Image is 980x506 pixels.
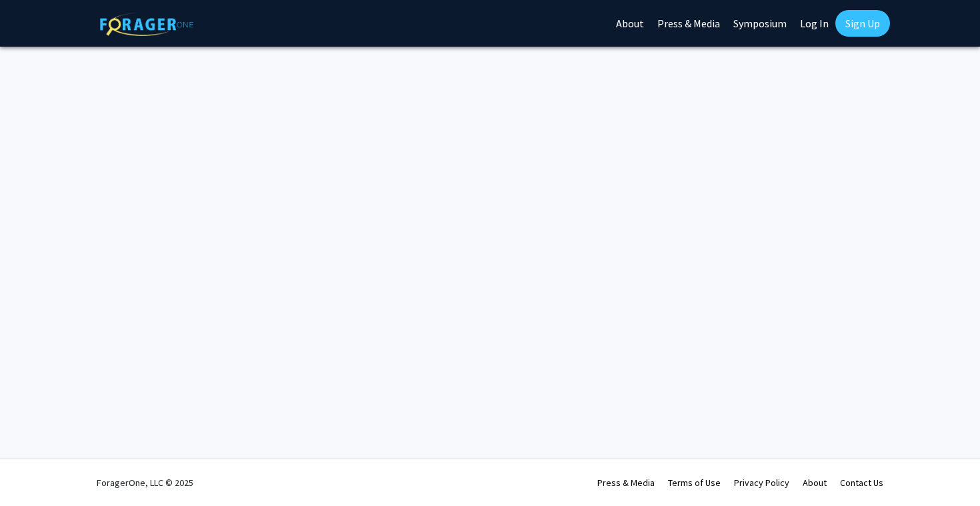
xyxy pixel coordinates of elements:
img: ForagerOne Logo [100,13,193,36]
a: Sign Up [835,10,890,37]
a: About [803,477,827,489]
a: Press & Media [597,477,655,489]
a: Terms of Use [668,477,721,489]
div: ForagerOne, LLC © 2025 [97,459,193,506]
a: Contact Us [840,477,883,489]
a: Privacy Policy [734,477,789,489]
